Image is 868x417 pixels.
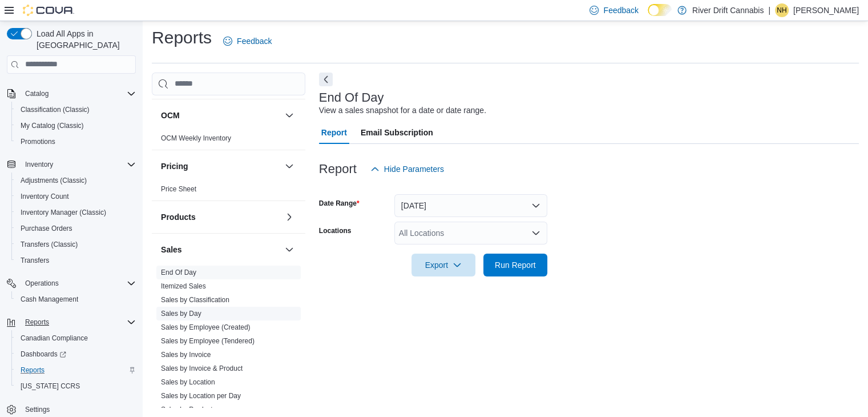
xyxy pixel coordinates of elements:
a: Inventory Count [16,190,74,203]
span: Itemized Sales [161,282,206,291]
span: Classification (Classic) [16,103,136,117]
span: Price Sheet [161,185,196,194]
span: Adjustments (Classic) [21,176,87,185]
span: Adjustments (Classic) [16,174,136,187]
button: Reports [11,362,140,378]
span: Inventory Count [21,192,69,201]
span: Purchase Orders [16,222,136,235]
span: Sales by Product [161,405,213,414]
span: Sales by Location per Day [161,391,241,400]
span: Sales by Classification [161,295,229,304]
button: [US_STATE] CCRS [11,378,140,394]
a: Sales by Location per Day [161,392,241,400]
span: Promotions [16,135,136,149]
span: Cash Management [21,295,78,304]
span: Settings [25,405,50,414]
span: Inventory Count [16,190,136,203]
a: Cash Management [16,292,83,306]
span: My Catalog (Classic) [21,121,84,130]
button: Pricing [282,159,296,173]
a: Classification (Classic) [16,103,94,117]
span: Feedback [237,35,272,47]
button: Sales [282,243,296,256]
button: Transfers (Classic) [11,236,140,252]
button: OCM [282,109,296,122]
a: Reports [16,363,49,377]
a: Sales by Location [161,378,215,386]
span: Inventory [25,160,53,169]
a: Sales by Invoice & Product [161,364,243,372]
span: Canadian Compliance [21,334,88,343]
span: Sales by Invoice [161,350,211,359]
a: Inventory Manager (Classic) [16,206,111,219]
span: Email Subscription [361,121,433,144]
span: Canadian Compliance [16,331,136,345]
span: Operations [25,279,59,288]
span: Dashboards [21,350,66,359]
button: Adjustments (Classic) [11,173,140,189]
span: Transfers [21,256,49,265]
span: Operations [21,276,136,290]
span: Catalog [21,87,136,101]
span: Purchase Orders [21,224,72,233]
a: Sales by Invoice [161,351,211,359]
a: Canadian Compliance [16,331,92,345]
span: Cash Management [16,292,136,306]
span: Reports [21,315,136,329]
span: Transfers (Classic) [16,238,136,251]
button: Transfers [11,252,140,268]
span: Inventory Manager (Classic) [21,208,106,217]
span: Run Report [495,259,536,271]
span: Sales by Employee (Created) [161,323,251,332]
span: Export [418,254,469,276]
span: OCM Weekly Inventory [161,134,231,143]
button: Inventory Count [11,189,140,205]
a: End Of Day [161,268,196,276]
span: End Of Day [161,268,196,277]
span: Feedback [603,5,638,16]
h3: Products [161,211,196,223]
span: Sales by Employee (Tendered) [161,336,255,346]
span: Washington CCRS [16,379,136,393]
button: Pricing [161,161,280,172]
span: Catalog [25,89,49,98]
button: Export [411,254,475,276]
a: Itemized Sales [161,282,206,290]
a: Transfers (Classic) [16,238,82,251]
button: Inventory [21,158,58,171]
a: My Catalog (Classic) [16,119,88,133]
span: My Catalog (Classic) [16,119,136,133]
button: Products [161,211,280,223]
a: Purchase Orders [16,222,77,235]
p: | [768,3,770,17]
span: Classification (Classic) [21,105,90,114]
div: Nicole Hurley [775,3,789,17]
p: River Drift Cannabis [692,3,764,17]
a: Adjustments (Classic) [16,174,91,187]
span: Reports [21,366,45,375]
span: Settings [21,402,136,416]
h3: Report [319,162,357,176]
span: Inventory Manager (Classic) [16,206,136,219]
a: Feedback [219,30,276,53]
a: Sales by Classification [161,296,229,304]
h3: End Of Day [319,91,384,105]
button: Classification (Classic) [11,102,140,118]
div: OCM [152,131,305,150]
button: Catalog [21,87,53,101]
button: Hide Parameters [366,158,449,181]
button: Cash Management [11,291,140,307]
h3: OCM [161,110,180,121]
span: Dashboards [16,347,136,361]
button: Operations [2,275,140,291]
button: OCM [161,110,280,121]
a: Sales by Employee (Created) [161,323,251,331]
button: Products [282,210,296,224]
span: Inventory [21,158,136,171]
button: Sales [161,244,280,255]
span: Sales by Invoice & Product [161,364,243,373]
span: Transfers [16,254,136,267]
a: Dashboards [11,346,140,362]
span: Load All Apps in [GEOGRAPHIC_DATA] [32,28,136,51]
button: Promotions [11,134,140,150]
